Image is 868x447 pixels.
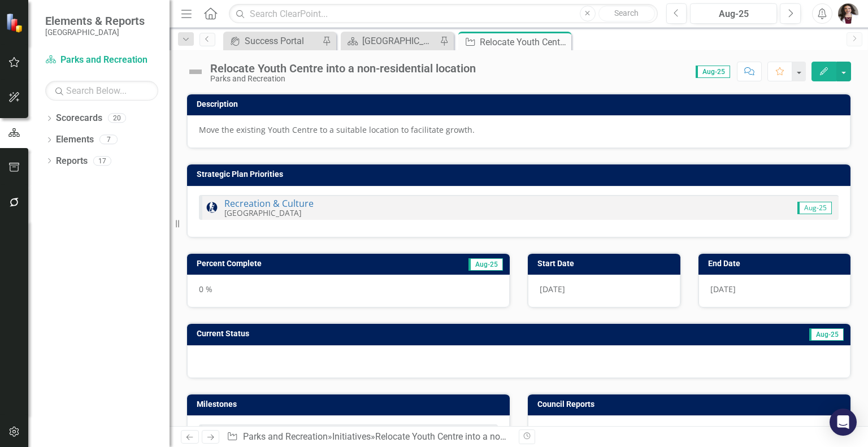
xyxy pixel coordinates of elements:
h3: Start Date [537,259,675,268]
div: 7 [99,135,118,145]
input: Search Below... [45,81,158,101]
span: Aug-25 [696,66,730,78]
a: Parks and Recreation [45,54,158,67]
span: Search [614,8,639,18]
h3: Milestones [197,400,504,409]
div: Relocate Youth Centre into a non-residential location [210,62,476,75]
span: Elements & Reports [45,14,145,28]
span: Aug-25 [468,258,503,271]
small: [GEOGRAPHIC_DATA] [45,28,145,37]
h3: End Date [708,259,845,268]
div: Relocate Youth Centre into a non-residential location [375,431,583,442]
img: Not Defined [186,63,205,81]
div: Open Intercom Messenger [830,409,857,436]
a: Recreation & Culture [224,197,314,210]
div: Parks and Recreation [210,75,476,83]
a: Success Portal [226,34,319,48]
div: 0 % [187,275,510,307]
h3: Current Status [197,329,583,338]
div: » » [227,431,510,444]
input: Search ClearPoint... [229,4,657,24]
div: Aug-25 [694,7,773,21]
h3: Percent Complete [197,259,395,268]
button: Search [598,6,655,21]
a: Report # CAO-010-2024 – Property Purchase ([STREET_ADDRESS]) [540,424,785,435]
a: [GEOGRAPHIC_DATA] Page [344,34,437,48]
small: [GEOGRAPHIC_DATA] [224,207,301,218]
div: Relocate Youth Centre into a non-residential location [480,35,568,49]
p: Move the existing Youth Centre to a suitable location to facilitate growth. [199,124,839,136]
img: Drew Hale [838,3,858,24]
h3: Strategic Plan Priorities [197,170,845,179]
span: Aug-25 [809,328,844,341]
h3: Description [197,100,845,109]
span: [DATE] [540,284,565,294]
a: Reports [56,155,88,168]
span: [DATE] [710,284,736,294]
a: Scorecards [56,112,102,125]
span: Aug-25 [797,202,832,214]
button: Aug-25 [690,3,777,24]
img: ClearPoint Strategy [6,13,25,33]
a: Initiatives [332,431,371,442]
a: Parks and Recreation [243,431,328,442]
div: 20 [108,114,126,123]
h3: Council Reports [537,400,845,409]
img: Recreation & Culture [205,201,219,214]
div: Success Portal [245,34,319,48]
div: 17 [93,156,111,166]
div: [GEOGRAPHIC_DATA] Page [362,34,437,48]
a: Elements [56,133,94,146]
